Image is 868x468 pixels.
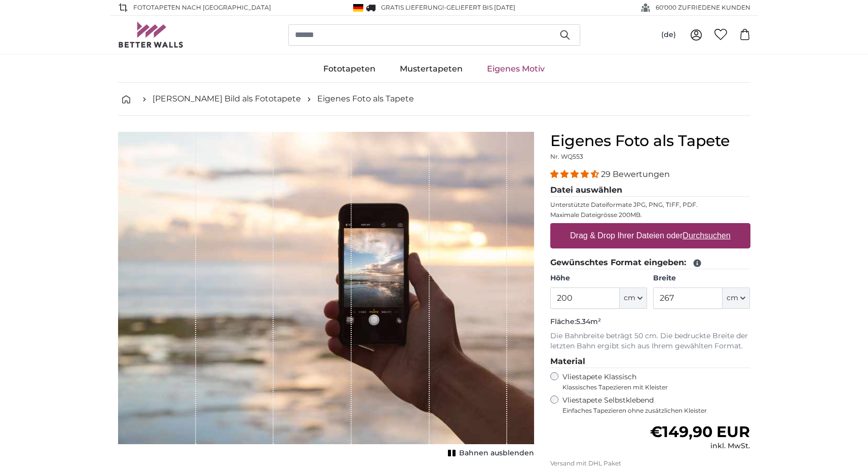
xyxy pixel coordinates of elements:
[601,169,670,179] span: 29 Bewertungen
[550,331,750,351] p: Die Bahnbreite beträgt 50 cm. Die bedruckte Breite der letzten Bahn ergibt sich aus Ihrem gewählt...
[353,4,363,12] img: Deutschland
[550,317,750,327] p: Fläche:
[381,4,444,11] span: GRATIS Lieferung!
[118,132,534,460] div: 1 of 1
[550,184,750,197] legend: Datei auswählen
[550,459,750,467] p: Versand mit DHL Paket
[650,422,750,441] span: €149,90 EUR
[118,22,184,48] img: Betterwalls
[475,56,557,82] a: Eigenes Motiv
[550,169,601,179] span: 4.34 stars
[445,446,534,460] button: Bahnen ausblenden
[550,201,750,209] p: Unterstützte Dateiformate JPG, PNG, TIFF, PDF.
[317,93,414,105] a: Eigenes Foto als Tapete
[446,4,515,11] span: Geliefert bis [DATE]
[624,293,635,303] span: cm
[562,383,742,391] span: Klassisches Tapezieren mit Kleister
[444,4,515,11] span: -
[550,257,750,269] legend: Gewünschtes Format eingeben:
[653,26,684,44] button: (de)
[723,287,750,309] button: cm
[550,355,750,368] legend: Material
[656,3,750,12] span: 60'000 ZUFRIEDENE KUNDEN
[620,287,647,309] button: cm
[550,132,750,150] h1: Eigenes Foto als Tapete
[550,273,647,283] label: Höhe
[550,153,583,160] span: Nr. WQ553
[683,231,730,240] u: Durchsuchen
[650,441,750,451] div: inkl. MwSt.
[727,293,738,303] span: cm
[311,56,388,82] a: Fototapeten
[550,211,750,219] p: Maximale Dateigrösse 200MB.
[566,226,735,246] label: Drag & Drop Ihrer Dateien oder
[562,372,742,391] label: Vliestapete Klassisch
[133,3,271,12] span: Fototapeten nach [GEOGRAPHIC_DATA]
[388,56,475,82] a: Mustertapeten
[576,317,601,326] span: 5.34m²
[459,448,534,458] span: Bahnen ausblenden
[562,407,750,415] span: Einfaches Tapezieren ohne zusätzlichen Kleister
[562,395,750,415] label: Vliestapete Selbstklebend
[653,273,750,283] label: Breite
[118,83,750,116] nav: breadcrumbs
[153,93,301,105] a: [PERSON_NAME] Bild als Fototapete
